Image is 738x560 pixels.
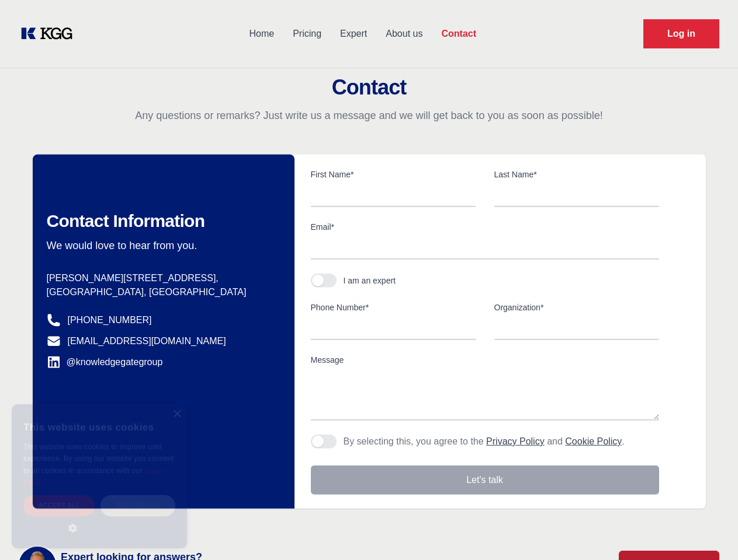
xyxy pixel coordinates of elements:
[47,355,163,369] a: @knowledgegategroup
[494,169,659,180] label: Last Name*
[494,302,659,313] label: Organization*
[47,239,276,253] p: We would love to hear from you.
[101,495,175,516] div: Decline all
[311,354,659,366] label: Message
[240,19,283,49] a: Home
[311,466,659,495] button: Let's talk
[47,211,276,232] h2: Contact Information
[14,76,724,99] h2: Contact
[47,271,276,285] p: [PERSON_NAME][STREET_ADDRESS],
[47,285,276,299] p: [GEOGRAPHIC_DATA], [GEOGRAPHIC_DATA]
[486,436,545,446] a: Privacy Policy
[565,436,622,446] a: Cookie Policy
[311,221,659,233] label: Email*
[23,413,175,441] div: This website uses cookies
[643,19,719,48] a: Request Demo
[23,443,174,475] span: This website uses cookies to improve user experience. By using our website you consent to all coo...
[311,302,476,313] label: Phone Number*
[283,19,331,49] a: Pricing
[23,467,166,486] a: Cookie Policy
[68,334,226,348] a: [EMAIL_ADDRESS][DOMAIN_NAME]
[376,19,432,49] a: About us
[344,435,625,449] p: By selecting this, you agree to the and .
[432,19,486,49] a: Contact
[14,108,724,123] p: Any questions or remarks? Just write us a message and we will get back to you as soon as possible!
[68,313,152,327] a: [PHONE_NUMBER]
[23,495,95,516] div: Accept all
[311,169,476,180] label: First Name*
[680,504,738,560] iframe: Chat Widget
[331,19,376,49] a: Expert
[172,410,181,419] div: Close
[344,275,396,286] div: I am an expert
[19,24,82,43] a: KOL Knowledge Platform: Talk to Key External Experts (KEE)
